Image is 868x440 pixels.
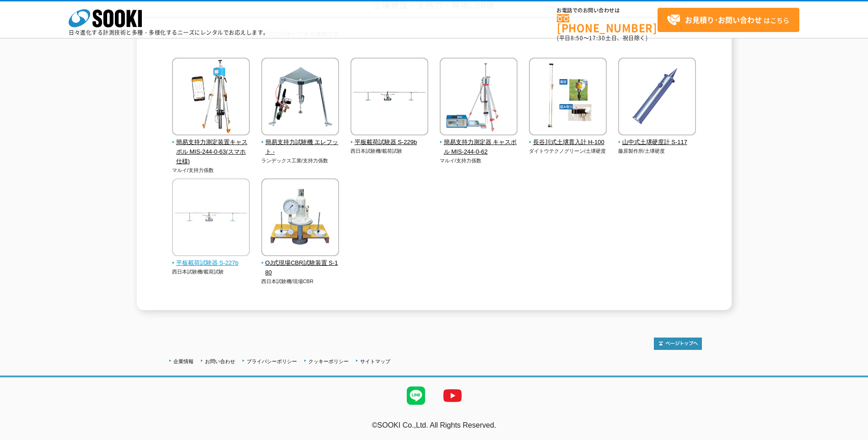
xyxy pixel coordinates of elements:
[667,13,789,27] span: はこちら
[172,258,250,268] span: 平板載荷試験器 S-227b
[557,34,647,42] span: (平日 ～ 土日、祝日除く)
[350,138,429,147] span: 平板載荷試験器 S-229b
[529,58,607,138] img: 長谷川式土壌貫入計 H-100
[571,34,583,42] span: 8:50
[172,129,250,166] a: 簡易支持力測定装置キャスポル MIS-244-0-63(スマホ仕様)
[440,58,518,138] img: 簡易支持力測定器 キャスポル MIS-244-0-62
[618,129,696,147] a: 山中式土壌硬度計 S-117
[618,58,696,138] img: 山中式土壌硬度計 S-117
[618,138,696,147] span: 山中式土壌硬度計 S-117
[529,129,607,147] a: 長谷川式土壌貫入計 H-100
[69,30,269,35] p: 日々進化する計測技術と多種・多様化するニーズにレンタルでお応えします。
[398,377,434,414] img: LINE
[440,138,518,157] span: 簡易支持力測定器 キャスポル MIS-244-0-62
[261,58,339,138] img: 簡易支持力試験機 エレフット -
[529,138,607,147] span: 長谷川式土壌貫入計 H-100
[247,359,297,364] a: プライバシーポリシー
[618,147,696,155] p: 藤原製作所/土壌硬度
[434,377,471,414] img: YouTube
[440,157,518,165] p: マルイ/支持力係数
[173,359,194,364] a: 企業情報
[261,250,340,277] a: OJ式現場CBR試験装置 S-180
[172,250,250,268] a: 平板載荷試験器 S-227b
[172,166,250,174] p: マルイ/支持力係数
[557,8,658,13] span: お電話でのお問い合わせは
[261,278,340,285] p: 西日本試験機/現場CBR
[172,178,250,258] img: 平板載荷試験器 S-227b
[685,14,762,25] strong: お見積り･お問い合わせ
[261,157,340,165] p: ランデックス工業/支持力係数
[308,359,349,364] a: クッキーポリシー
[172,138,250,166] span: 簡易支持力測定装置キャスポル MIS-244-0-63(スマホ仕様)
[350,58,428,138] img: 平板載荷試験器 S-229b
[654,338,702,350] img: トップページへ
[261,178,339,258] img: OJ式現場CBR試験装置 S-180
[172,268,250,276] p: 西日本試験機/載荷試験
[172,58,250,138] img: 簡易支持力測定装置キャスポル MIS-244-0-63(スマホ仕様)
[205,359,235,364] a: お問い合わせ
[658,8,799,32] a: お見積り･お問い合わせはこちら
[529,147,607,155] p: ダイトウテクノグリーン/土壌硬度
[261,138,340,157] span: 簡易支持力試験機 エレフット -
[360,359,390,364] a: サイトマップ
[833,431,868,439] a: テストMail
[440,129,518,156] a: 簡易支持力測定器 キャスポル MIS-244-0-62
[261,258,340,278] span: OJ式現場CBR試験装置 S-180
[350,129,429,147] a: 平板載荷試験器 S-229b
[589,34,605,42] span: 17:30
[350,147,429,155] p: 西日本試験機/載荷試験
[557,14,658,33] a: [PHONE_NUMBER]
[261,129,340,156] a: 簡易支持力試験機 エレフット -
